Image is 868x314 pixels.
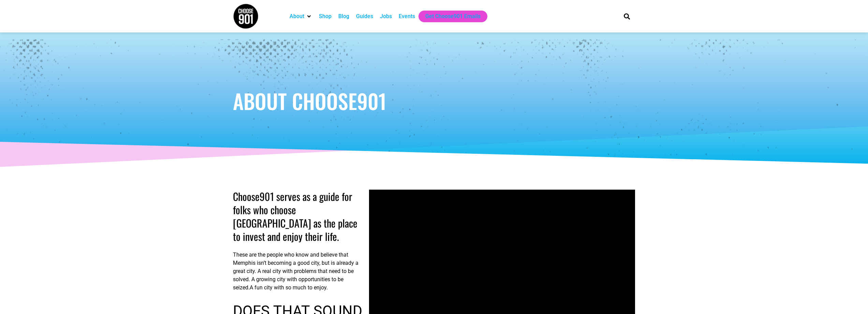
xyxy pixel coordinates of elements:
[425,12,481,21] a: Get Choose901 Emails
[233,91,635,111] h1: About Choose901
[399,12,415,21] a: Events
[380,12,392,21] a: Jobs
[233,190,363,243] h2: Choose901 serves as a guide for folks who choose [GEOGRAPHIC_DATA] as the place to invest and enj...
[338,12,349,21] a: Blog
[233,251,363,292] p: These are the people who know and believe that Memphis isn’t becoming a good city, but is already...
[319,12,332,21] a: Shop
[356,12,373,21] a: Guides
[290,12,304,21] a: About
[286,11,315,22] div: About
[286,11,612,22] nav: Main nav
[621,11,632,22] div: Search
[250,284,328,291] span: A fun city with so much to enjoy.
